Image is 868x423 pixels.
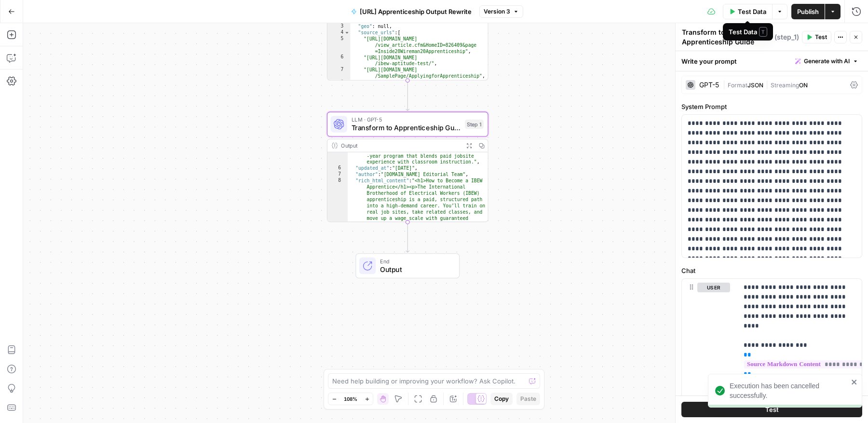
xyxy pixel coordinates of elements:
[327,55,350,67] div: 6
[791,55,862,68] button: Generate with AI
[345,4,477,19] button: [URL] Apprenticeship Output Rewrite
[344,29,350,36] span: Toggle code folding, rows 4 through 32
[851,378,858,386] button: close
[327,147,348,165] div: 5
[360,7,472,16] span: [URL] Apprenticeship Output Rewrite
[352,123,461,133] span: Transform to Apprenticeship Guide
[697,283,730,292] button: user
[327,253,488,278] div: EndOutput
[380,264,451,275] span: Output
[479,5,523,18] button: Version 3
[327,80,350,92] div: 8
[763,80,771,89] span: |
[484,7,510,16] span: Version 3
[341,141,460,150] div: Output
[352,115,461,123] span: LLM · GPT-5
[465,120,484,129] div: Step 1
[771,82,799,89] span: Streaming
[327,36,350,55] div: 5
[765,405,779,415] span: Test
[723,80,728,89] span: |
[759,27,767,37] span: T
[728,82,747,89] span: Format
[327,165,348,172] div: 6
[738,7,766,16] span: Test Data
[681,266,862,275] label: Chat
[681,102,862,111] label: System Prompt
[774,32,799,42] span: ( step_1 )
[494,395,509,403] span: Copy
[490,393,513,405] button: Copy
[804,57,850,66] span: Generate with AI
[797,7,819,16] span: Publish
[516,393,540,405] button: Paste
[747,82,763,89] span: JSON
[802,31,831,43] button: Test
[380,257,451,265] span: End
[729,27,767,37] div: Test Data
[723,4,773,19] button: Test Data
[344,395,357,403] span: 108%
[327,67,350,80] div: 7
[327,29,350,36] div: 4
[327,112,488,222] div: LLM · GPT-5Transform to Apprenticeship GuideStep 1Output "subtitle":"Earn while you learn in a fi...
[327,23,350,29] div: 3
[791,4,825,19] button: Publish
[681,402,862,418] button: Test
[520,395,536,403] span: Paste
[799,82,808,89] span: ON
[815,33,827,41] span: Test
[682,27,772,47] textarea: Transform to Apprenticeship Guide
[406,222,409,252] g: Edge from step_1 to end
[730,381,848,400] div: Execution has been cancelled successfully.
[676,51,868,71] div: Write your prompt
[406,80,409,110] g: Edge from step_2 to step_1
[699,82,719,88] div: GPT-5
[327,172,348,178] div: 7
